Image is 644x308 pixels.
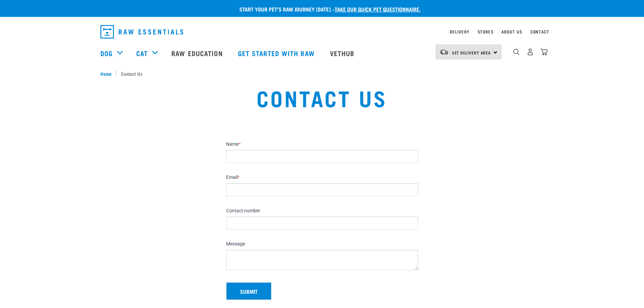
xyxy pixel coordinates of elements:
[100,70,544,77] nav: breadcrumbs
[323,40,363,67] a: Vethub
[119,85,524,110] h1: Contact Us
[100,48,113,58] a: Dog
[527,48,534,55] img: user.png
[478,30,494,33] a: Stores
[231,40,323,67] a: Get started with Raw
[100,25,183,39] img: Raw Essentials Logo
[100,70,112,77] span: Home
[530,30,549,33] a: Contact
[450,30,469,33] a: Delivery
[226,141,418,147] label: Name
[226,208,418,214] label: Contact number
[165,40,231,67] a: Raw Education
[513,49,520,55] img: home-icon-1@2x.png
[439,49,449,55] img: van-moving.png
[501,30,522,33] a: About Us
[226,241,418,247] label: Message
[95,22,549,41] nav: dropdown navigation
[452,51,491,54] span: Set Delivery Area
[136,48,148,58] a: Cat
[541,48,548,55] img: home-icon@2x.png
[335,7,421,10] a: take our quick pet questionnaire.
[100,70,115,77] a: Home
[226,282,271,300] button: Submit
[226,174,418,181] label: Email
